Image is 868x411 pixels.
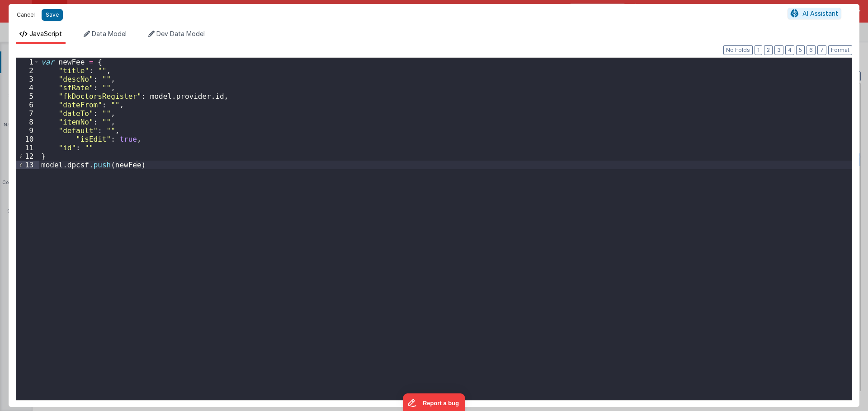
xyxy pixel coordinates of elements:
[817,45,826,55] button: 7
[828,45,852,55] button: Format
[92,30,127,37] span: Data Model
[774,45,783,55] button: 3
[16,101,39,109] div: 6
[16,143,39,152] div: 11
[764,45,773,55] button: 2
[42,9,63,21] button: Save
[156,30,205,37] span: Dev Data Model
[16,118,39,126] div: 8
[29,30,62,37] span: JavaScript
[16,161,39,169] div: 13
[12,9,39,21] button: Cancel
[802,9,838,17] span: AI Assistant
[16,83,39,92] div: 4
[755,45,762,55] button: 1
[16,92,39,101] div: 5
[796,45,805,55] button: 5
[16,135,39,143] div: 10
[16,126,39,135] div: 9
[16,109,39,118] div: 7
[788,8,841,19] button: AI Assistant
[807,45,816,55] button: 6
[16,75,39,83] div: 3
[785,45,794,55] button: 4
[723,45,753,55] button: No Folds
[16,66,39,75] div: 2
[16,58,39,66] div: 1
[16,152,39,161] div: 12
